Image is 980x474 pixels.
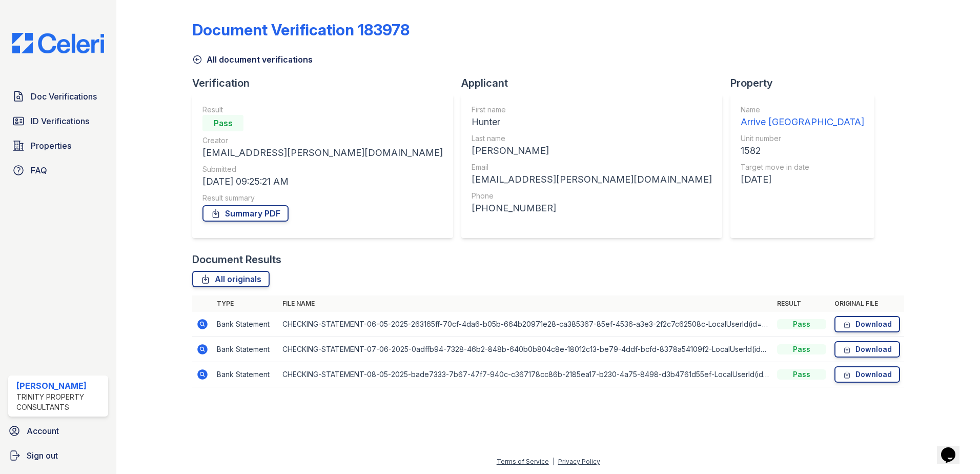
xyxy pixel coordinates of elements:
[472,133,712,144] div: Last name
[8,160,108,181] a: FAQ
[213,312,278,337] td: Bank Statement
[202,164,443,174] div: Submitted
[777,369,826,380] div: Pass
[8,111,108,131] a: ID Verifications
[213,337,278,362] td: Bank Statement
[741,162,864,172] div: Target move in date
[27,449,58,462] span: Sign out
[4,445,112,466] a: Sign out
[192,53,313,66] a: All document verifications
[202,135,443,146] div: Creator
[741,105,864,129] a: Name Arrive [GEOGRAPHIC_DATA]
[472,191,712,201] div: Phone
[192,76,461,90] div: Verification
[31,115,89,127] span: ID Verifications
[777,319,826,329] div: Pass
[202,174,443,189] div: [DATE] 09:25:21 AM
[192,21,410,39] div: Document Verification 183978
[278,362,773,387] td: CHECKING-STATEMENT-08-05-2025-bade7333-7b67-47f7-940c-c367178cc86b-2185ea17-b230-4a75-8498-d3b476...
[16,380,104,392] div: [PERSON_NAME]
[202,115,243,131] div: Pass
[8,135,108,156] a: Properties
[31,90,97,103] span: Doc Verifications
[8,86,108,107] a: Doc Verifications
[741,144,864,158] div: 1582
[777,344,826,354] div: Pass
[278,337,773,362] td: CHECKING-STATEMENT-07-06-2025-0adffb94-7328-46b2-848b-640b0b804c8e-18012c13-be79-4ddf-bcfd-8378a5...
[773,295,830,312] th: Result
[192,252,281,267] div: Document Results
[202,146,443,160] div: [EMAIL_ADDRESS][PERSON_NAME][DOMAIN_NAME]
[4,33,112,53] img: CE_Logo_Blue-a8612792a0a2168367f1c8372b55b34899dd931a85d93a1a3d3e32e68fde9ad4.png
[741,133,864,144] div: Unit number
[202,205,289,222] a: Summary PDF
[27,425,59,437] span: Account
[16,392,104,412] div: Trinity Property Consultants
[830,295,904,312] th: Original file
[472,172,712,187] div: [EMAIL_ADDRESS][PERSON_NAME][DOMAIN_NAME]
[741,105,864,115] div: Name
[834,366,900,383] a: Download
[213,362,278,387] td: Bank Statement
[730,76,883,90] div: Property
[213,295,278,312] th: Type
[4,421,112,441] a: Account
[741,172,864,187] div: [DATE]
[202,105,443,115] div: Result
[472,105,712,115] div: First name
[558,458,600,465] a: Privacy Policy
[472,115,712,129] div: Hunter
[278,295,773,312] th: File name
[202,193,443,203] div: Result summary
[937,433,970,464] iframe: chat widget
[472,162,712,172] div: Email
[472,201,712,215] div: [PHONE_NUMBER]
[741,115,864,129] div: Arrive [GEOGRAPHIC_DATA]
[834,341,900,358] a: Download
[461,76,730,90] div: Applicant
[553,458,555,465] div: |
[834,316,900,332] a: Download
[31,164,47,176] span: FAQ
[192,271,270,287] a: All originals
[497,458,549,465] a: Terms of Service
[472,144,712,158] div: [PERSON_NAME]
[278,312,773,337] td: CHECKING-STATEMENT-06-05-2025-263165ff-70cf-4da6-b05b-664b20971e28-ca385367-85ef-4536-a3e3-2f2c7c...
[31,140,71,152] span: Properties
